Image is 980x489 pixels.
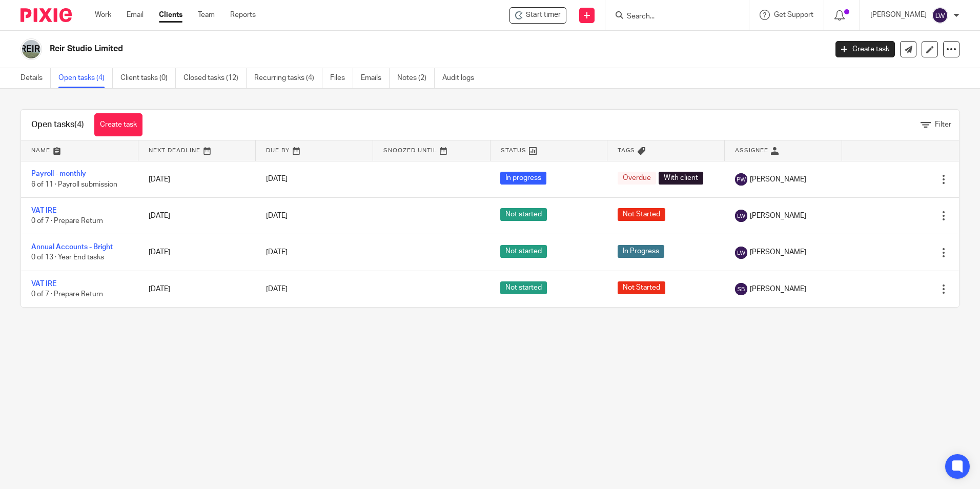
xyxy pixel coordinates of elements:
[932,7,948,24] img: svg%3E
[266,249,288,256] span: [DATE]
[74,120,84,129] span: (4)
[183,68,247,88] a: Closed tasks (12)
[500,281,547,294] span: Not started
[31,254,104,261] span: 0 of 13 · Year End tasks
[31,207,56,214] a: VAT IRE
[120,68,176,88] a: Client tasks (0)
[330,68,353,88] a: Files
[735,283,747,295] img: svg%3E
[21,8,72,22] img: Pixie
[31,291,103,298] span: 0 of 7 · Prepare Return
[618,172,656,185] span: Overdue
[835,41,895,57] a: Create task
[31,280,56,288] a: VAT IRE
[266,286,288,293] span: [DATE]
[442,68,482,88] a: Audit logs
[618,148,635,153] span: Tags
[750,284,806,294] span: [PERSON_NAME]
[31,119,84,130] h1: Open tasks
[31,181,117,188] span: 6 of 11 · Payroll submission
[500,172,546,185] span: In progress
[266,212,288,219] span: [DATE]
[735,247,747,259] img: svg%3E
[501,148,526,153] span: Status
[500,208,547,221] span: Not started
[397,68,435,88] a: Notes (2)
[254,68,322,88] a: Recurring tasks (4)
[21,38,42,60] img: logo.png
[138,271,256,307] td: [DATE]
[774,11,813,18] span: Get Support
[618,245,664,258] span: In Progress
[750,247,806,257] span: [PERSON_NAME]
[735,173,747,186] img: svg%3E
[509,7,566,24] div: Reir Studio Limited
[526,10,561,21] span: Start timer
[659,172,703,185] span: With client
[750,211,806,221] span: [PERSON_NAME]
[361,68,390,88] a: Emails
[31,243,113,251] a: Annual Accounts - Bright
[618,281,665,294] span: Not Started
[383,148,437,153] span: Snoozed Until
[870,10,927,20] p: [PERSON_NAME]
[198,10,215,20] a: Team
[618,208,665,221] span: Not Started
[735,210,747,222] img: svg%3E
[50,44,666,54] h2: Reir Studio Limited
[500,245,547,258] span: Not started
[626,12,718,22] input: Search
[230,10,256,20] a: Reports
[159,10,182,20] a: Clients
[138,161,256,197] td: [DATE]
[94,113,142,136] a: Create task
[95,10,111,20] a: Work
[127,10,144,20] a: Email
[58,68,113,88] a: Open tasks (4)
[31,217,103,225] span: 0 of 7 · Prepare Return
[138,234,256,271] td: [DATE]
[31,170,86,177] a: Payroll - monthly
[21,68,51,88] a: Details
[138,197,256,234] td: [DATE]
[266,176,288,183] span: [DATE]
[750,174,806,185] span: [PERSON_NAME]
[935,121,951,128] span: Filter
